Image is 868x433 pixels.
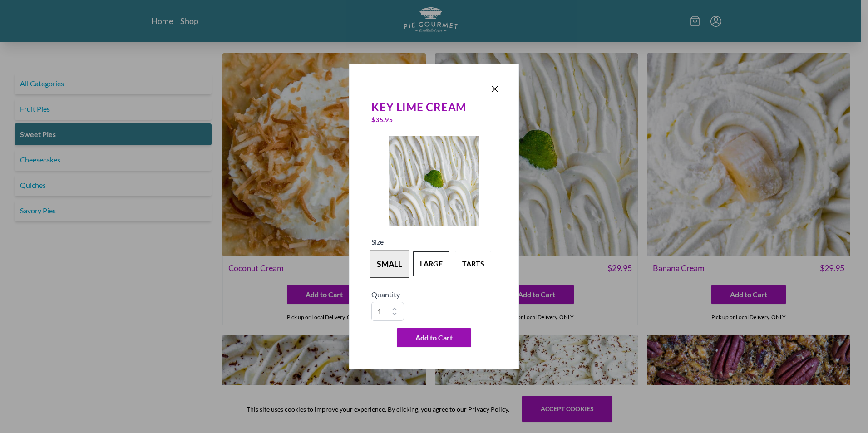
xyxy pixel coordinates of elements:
[413,251,449,276] button: Variant Swatch
[389,136,479,226] img: Product Image
[370,250,409,278] button: Variant Swatch
[371,101,497,113] div: Key Lime Cream
[397,328,471,347] button: Add to Cart
[455,251,491,276] button: Variant Swatch
[371,236,497,247] h5: Size
[371,289,497,300] h5: Quantity
[415,332,453,343] span: Add to Cart
[489,84,500,94] button: Close panel
[371,113,497,126] div: $ 35.95
[389,136,479,229] a: Product Image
